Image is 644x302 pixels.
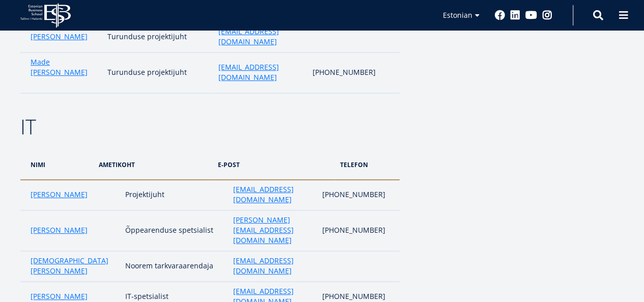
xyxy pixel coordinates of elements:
[317,210,400,251] td: [PHONE_NUMBER]
[233,256,312,276] a: [EMAIL_ADDRESS][DOMAIN_NAME]
[102,22,213,52] td: Turunduse projektijuht
[120,210,228,251] td: Õppearenduse spetsialist
[542,10,552,20] a: Instagram
[218,62,302,83] a: [EMAIL_ADDRESS][DOMAIN_NAME]
[218,26,302,47] a: [EMAIL_ADDRESS][DOMAIN_NAME]
[120,251,228,282] td: Noorem tarkvaraarendaja
[120,180,228,210] td: Projektijuht
[233,184,312,205] a: [EMAIL_ADDRESS][DOMAIN_NAME]
[213,150,334,180] th: e-post
[20,114,400,140] h2: IT
[317,180,400,210] td: [PHONE_NUMBER]
[31,57,97,77] a: Made [PERSON_NAME]
[510,10,520,20] a: Linkedin
[495,10,505,20] a: Facebook
[31,225,88,235] a: [PERSON_NAME]
[233,215,312,245] a: [PERSON_NAME][EMAIL_ADDRESS][DOMAIN_NAME]
[335,150,400,180] th: telefon
[525,10,537,20] a: Youtube
[31,256,115,276] a: [DEMOGRAPHIC_DATA][PERSON_NAME]
[31,291,88,301] a: [PERSON_NAME]
[94,150,213,180] th: ametikoht
[102,52,213,93] td: Turunduse projektijuht
[20,150,94,180] th: nimi
[31,189,88,200] a: [PERSON_NAME]
[31,32,88,42] a: [PERSON_NAME]
[307,52,400,93] td: [PHONE_NUMBER]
